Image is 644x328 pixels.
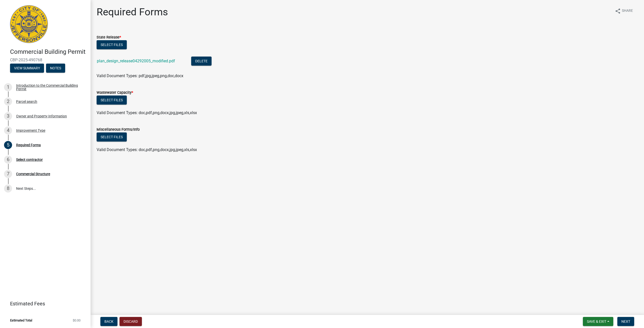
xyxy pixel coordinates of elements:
[10,319,32,322] span: Estimated Total
[191,57,212,66] button: Delete
[4,299,83,309] a: Estimated Fees
[621,319,630,323] span: Next
[97,6,168,18] h1: Required Forms
[46,66,65,70] wm-modal-confirm: Notes
[16,172,50,176] div: Commercial Structure
[46,64,65,73] button: Notes
[16,143,41,147] div: Required Forms
[97,132,127,142] button: Select files
[10,48,87,56] h4: Commercial Building Permit
[615,8,621,14] i: share
[611,6,637,16] button: shareShare
[4,98,12,106] div: 2
[97,147,197,152] span: Valid Document Types: doc,pdf,png,docx,jpg,jpeg,xls,xlsx
[97,73,183,78] span: Valid Document Types: pdf,jpg,jpeg,png,doc,docx
[16,114,67,118] div: Owner and Property Information
[100,317,117,326] button: Back
[119,317,142,326] button: Discard
[97,59,175,63] a: plan_design_release04292005_modified.pdf
[16,100,37,103] div: Parcel search
[10,66,44,70] wm-modal-confirm: Summary
[97,110,197,115] span: Valid Document Types: doc,pdf,png,docx,jpg,jpeg,xls,xlsx
[97,91,133,95] label: Wastewater Capacity
[622,8,633,14] span: Share
[104,319,113,323] span: Back
[4,141,12,149] div: 5
[97,40,127,49] button: Select files
[16,158,43,161] div: Select contractor
[97,36,121,39] label: State Release
[73,319,80,322] span: $0.00
[4,156,12,164] div: 6
[10,58,80,62] span: CBP-2025-490768
[97,96,127,105] button: Select files
[617,317,634,326] button: Next
[97,128,140,131] label: Miscellaneous Forms/Info
[16,84,83,91] div: Introduction to the Commercial Building Permit
[587,319,606,323] span: Save & Exit
[10,5,48,43] img: City of Jeffersonville, Indiana
[4,184,12,193] div: 8
[191,59,212,64] wm-modal-confirm: Delete Document
[4,112,12,120] div: 3
[10,64,44,73] button: View Summary
[4,170,12,178] div: 7
[583,317,613,326] button: Save & Exit
[16,129,45,132] div: Improvement Type
[4,83,12,91] div: 1
[4,126,12,134] div: 4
